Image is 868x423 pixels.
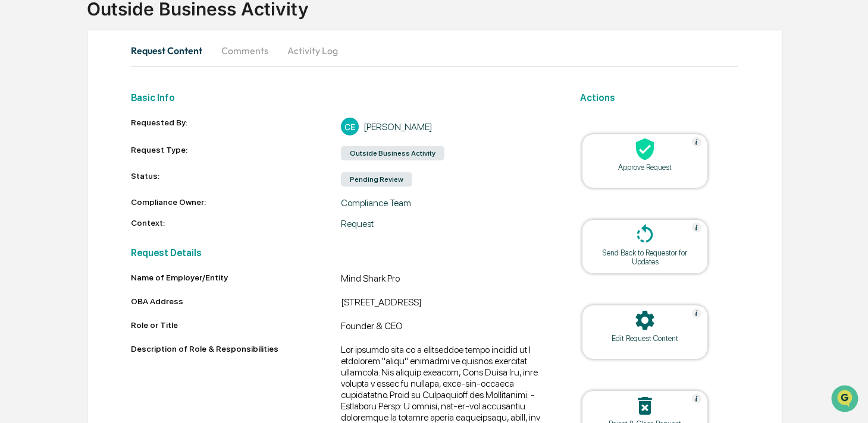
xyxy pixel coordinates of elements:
div: Requested By: [131,118,341,135]
button: Start new chat [202,94,217,109]
span: Preclearance [24,150,77,162]
div: [STREET_ADDRESS] [341,296,551,311]
div: 🔎 [12,173,21,183]
a: 🔎Data Lookup [7,168,80,189]
a: 🖐️Preclearance [7,145,82,166]
img: Help [692,137,701,147]
button: Activity Log [278,36,347,65]
h2: Basic Info [131,92,551,103]
p: How can we help? [12,25,217,44]
div: OBA Address [131,296,341,306]
img: Help [692,223,701,232]
a: Powered byPylon [84,201,144,210]
input: Clear [31,54,196,67]
div: Edit Request Content [591,334,698,343]
div: Compliance Team [341,197,551,209]
div: Role or Title [131,320,341,330]
span: Attestations [98,150,148,162]
div: [PERSON_NAME] [364,121,433,132]
a: 🗄️Attestations [82,145,152,166]
div: Approve Request [591,163,698,172]
button: Comments [212,36,278,65]
button: Request Content [131,36,212,65]
span: Pylon [118,201,144,210]
div: Send Back to Requestor for Updates [591,248,698,266]
h2: Request Details [131,247,551,258]
div: Founder & CEO [341,320,551,334]
h2: Actions [580,92,738,103]
div: Mind Shark Pro [341,273,551,287]
div: Request Type: [131,145,341,162]
img: Help [692,394,701,403]
div: We're available if you need us! [40,103,151,112]
div: secondary tabs example [131,36,738,65]
iframe: Open customer support [830,384,862,416]
img: Help [692,308,701,318]
div: Start new chat [40,91,195,103]
div: Name of Employer/Entity [131,273,341,282]
div: Compliance Owner: [131,197,341,209]
div: 🗄️ [86,151,96,160]
div: Outside Business Activity [341,146,444,160]
div: 🖐️ [12,151,21,160]
div: Request [341,218,551,229]
span: Data Lookup [24,172,75,184]
div: Context: [131,218,341,229]
img: 1746055101610-c473b297-6a78-478c-a979-82029cc54cd1 [12,91,33,112]
div: Status: [131,171,341,188]
div: CE [341,118,359,135]
div: Pending Review [341,172,412,187]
